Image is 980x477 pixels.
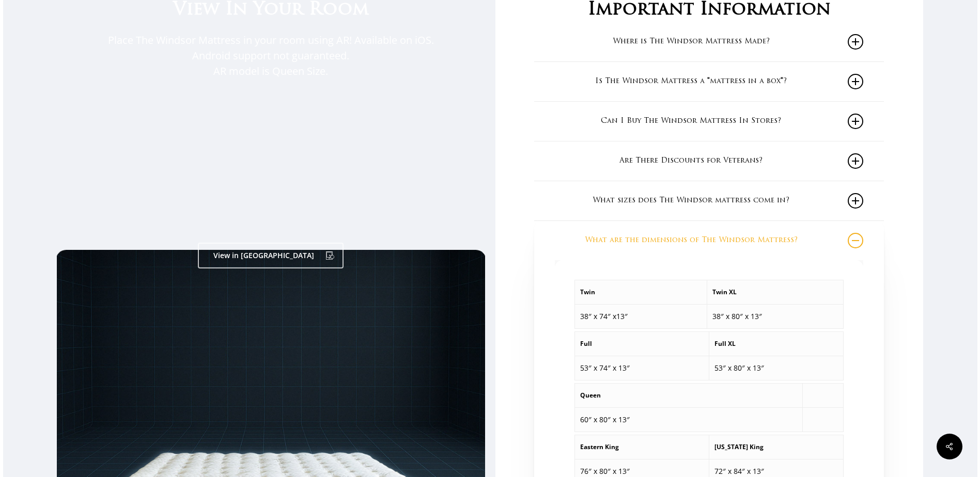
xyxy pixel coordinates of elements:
[575,435,709,459] th: Eastern King
[555,221,863,260] a: What are the dimensions of The Windsor Mattress?
[213,250,314,261] span: View in [GEOGRAPHIC_DATA]
[96,33,446,79] p: Place The Windsor Mattress in your room using AR! Available on iOS. Android support not guarantee...
[555,22,863,61] a: Where is The Windsor Mattress Made?
[575,407,803,432] td: 60″ x 80″ x 13″
[707,304,844,328] td: 38″ x 80″ x 13″
[198,243,344,268] a: View in [GEOGRAPHIC_DATA]
[555,141,863,181] a: Are There Discounts for Veterans?
[555,62,863,101] a: Is The Windsor Mattress a "mattress in a box"?
[709,435,844,459] th: [US_STATE] King
[709,331,844,356] th: Full XL
[555,181,863,220] a: What sizes does The Windsor mattress come in?
[575,356,709,380] td: 53″ x 74″ x 13″
[575,280,707,304] th: Twin
[575,383,803,407] th: Queen
[575,331,709,356] th: Full
[707,280,844,304] th: Twin XL
[709,356,844,380] td: 53″ x 80″ x 13″
[555,102,863,141] a: Can I Buy The Windsor Mattress In Stores?
[575,304,707,328] td: 38″ x 74″ x13″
